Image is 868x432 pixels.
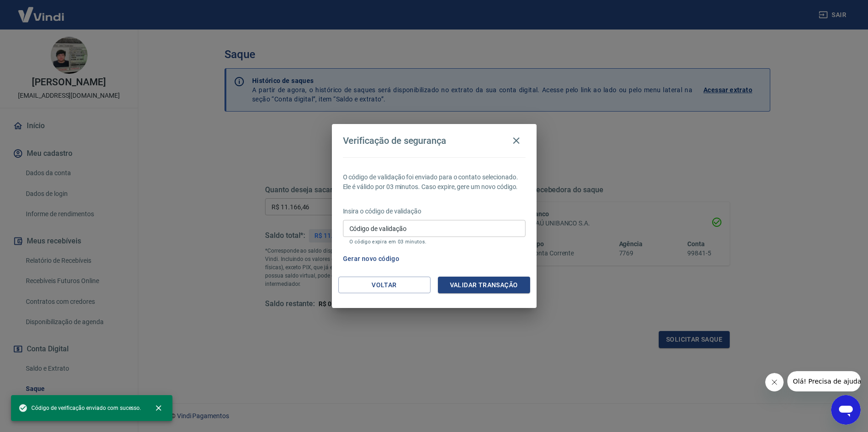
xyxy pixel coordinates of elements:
span: Código de verificação enviado com sucesso. [18,403,141,413]
p: Insira o código de validação [343,207,526,216]
h4: Verificação de segurança [343,135,447,146]
iframe: Fechar mensagem [765,373,784,391]
p: O código de validação foi enviado para o contato selecionado. Ele é válido por 03 minutos. Caso e... [343,172,526,192]
p: O código expira em 03 minutos. [349,239,519,245]
button: close [148,398,169,418]
iframe: Mensagem da empresa [787,371,861,391]
span: Olá! Precisa de ajuda? [6,6,77,14]
iframe: Botão para abrir a janela de mensagens [831,395,861,425]
button: Validar transação [438,277,530,294]
button: Voltar [338,277,431,294]
button: Gerar novo código [339,250,403,267]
